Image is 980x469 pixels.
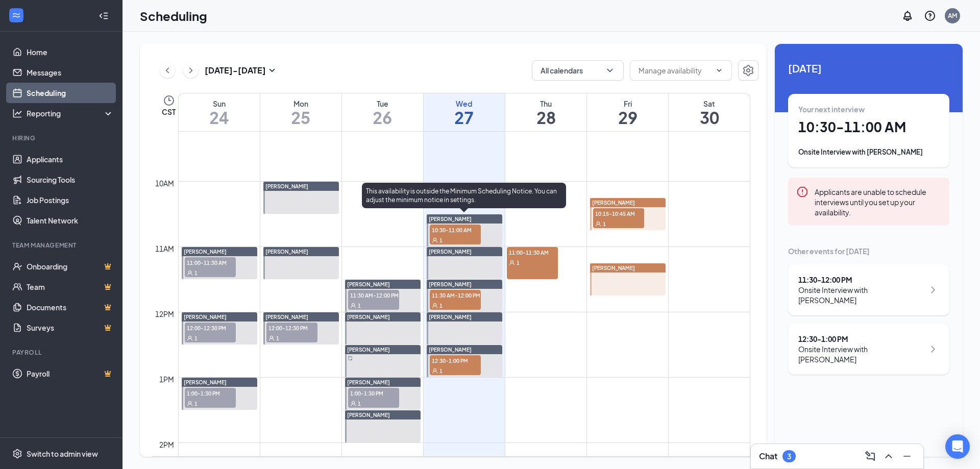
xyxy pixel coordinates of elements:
a: Sourcing Tools [27,169,114,190]
span: 11:00-11:30 AM [185,257,236,267]
input: Manage availability [639,65,711,76]
span: 11:30 AM-12:00 PM [348,290,399,300]
a: August 24, 2025 [179,93,260,131]
div: Fri [587,98,668,109]
div: Mon [260,98,341,109]
div: Applicants are unable to schedule interviews until you set up your availability. [815,186,941,217]
div: Open Intercom Messenger [945,434,970,459]
svg: User [432,368,438,374]
span: 12:30-1:00 PM [430,355,481,365]
svg: ChevronUp [883,450,895,462]
svg: User [595,221,601,227]
svg: User [187,335,193,341]
span: 1 [358,400,361,407]
svg: ChevronRight [186,64,196,77]
span: [PERSON_NAME] [184,314,227,320]
button: ChevronLeft [160,63,175,78]
div: Wed [424,98,505,109]
div: Team Management [12,241,112,250]
a: August 28, 2025 [505,93,586,131]
svg: Notifications [901,10,914,22]
span: 1 [439,237,443,244]
div: Reporting [27,108,114,118]
button: Minimize [899,448,915,464]
div: This availability is outside the Minimum Scheduling Notice. You can adjust the minimum notice in ... [362,183,566,208]
svg: User [187,401,193,407]
div: 3 [787,452,791,461]
span: [PERSON_NAME] [429,216,472,222]
a: Scheduling [27,83,114,103]
svg: User [268,335,275,341]
button: All calendarsChevronDown [532,60,624,81]
span: 1 [358,302,361,309]
svg: Collapse [99,11,109,21]
a: August 25, 2025 [260,93,341,131]
span: [PERSON_NAME] [347,281,390,287]
span: 1 [439,302,443,309]
svg: Sync [348,356,353,361]
div: 12pm [153,308,176,319]
span: [PERSON_NAME] [347,314,390,320]
div: Sat [669,98,750,109]
div: Hiring [12,134,112,142]
span: [PERSON_NAME] [592,265,635,271]
a: August 27, 2025 [424,93,505,131]
h1: 29 [587,109,668,126]
span: 1 [603,220,606,228]
span: 1 [194,400,198,407]
span: 1:00-1:30 PM [185,388,236,398]
span: 11:00-11:30 AM [507,247,558,257]
span: 1 [276,335,279,342]
a: Talent Network [27,210,114,231]
div: Tue [342,98,423,109]
h1: 28 [505,109,586,126]
a: Applicants [27,149,114,169]
h1: 26 [342,109,423,126]
svg: Settings [12,449,22,459]
a: August 26, 2025 [342,93,423,131]
svg: QuestionInfo [924,10,936,22]
a: TeamCrown [27,277,114,297]
svg: ComposeMessage [864,450,876,462]
span: [PERSON_NAME] [429,347,472,353]
svg: ChevronDown [605,65,615,76]
span: [PERSON_NAME] [429,314,472,320]
div: Onsite Interview with [PERSON_NAME] [798,147,939,157]
div: AM [948,11,957,20]
h1: 27 [424,109,505,126]
svg: User [350,401,356,407]
h1: 24 [179,109,260,126]
svg: Error [796,186,808,198]
div: 10am [153,178,176,189]
span: [PERSON_NAME] [347,379,390,385]
svg: Analysis [12,108,22,118]
span: [PERSON_NAME] [184,379,227,385]
span: [DATE] [788,60,949,76]
div: 2pm [157,439,176,450]
svg: SmallChevronDown [266,64,278,77]
span: [PERSON_NAME] [265,183,308,189]
div: Onsite Interview with [PERSON_NAME] [798,285,924,305]
span: [PERSON_NAME] [592,200,635,206]
span: 11:30 AM-12:00 PM [430,290,481,300]
h3: Chat [759,451,777,462]
svg: ChevronRight [927,343,939,355]
a: August 29, 2025 [587,93,668,131]
span: 10:30-11:00 AM [430,225,481,235]
svg: User [350,303,356,309]
span: 1:00-1:30 PM [348,388,399,398]
a: Home [27,42,114,62]
div: Sun [179,98,260,109]
button: Settings [738,60,758,81]
span: 1 [517,259,520,266]
svg: Settings [742,64,754,77]
a: SurveysCrown [27,317,114,338]
a: DocumentsCrown [27,297,114,317]
svg: ChevronLeft [162,64,173,77]
span: [PERSON_NAME] [265,249,308,255]
h1: Scheduling [140,7,207,24]
div: 1pm [157,374,176,385]
svg: Clock [163,94,175,107]
svg: User [432,237,438,243]
span: 12:00-12:30 PM [185,323,236,333]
